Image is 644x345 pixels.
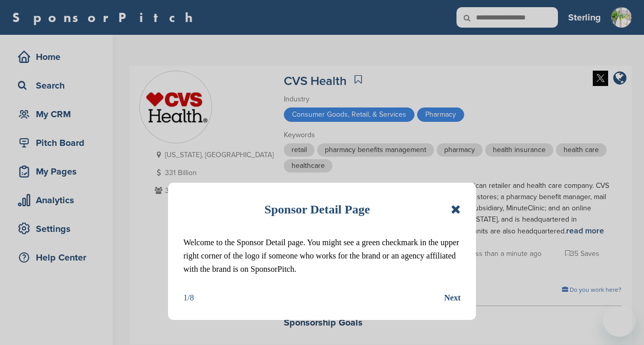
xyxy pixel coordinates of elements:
h1: Sponsor Detail Page [264,198,370,221]
p: Welcome to the Sponsor Detail page. You might see a green checkmark in the upper right corner of ... [183,236,461,276]
button: Next [444,291,461,305]
iframe: Button to launch messaging window [603,304,636,337]
div: 1/8 [183,291,194,305]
